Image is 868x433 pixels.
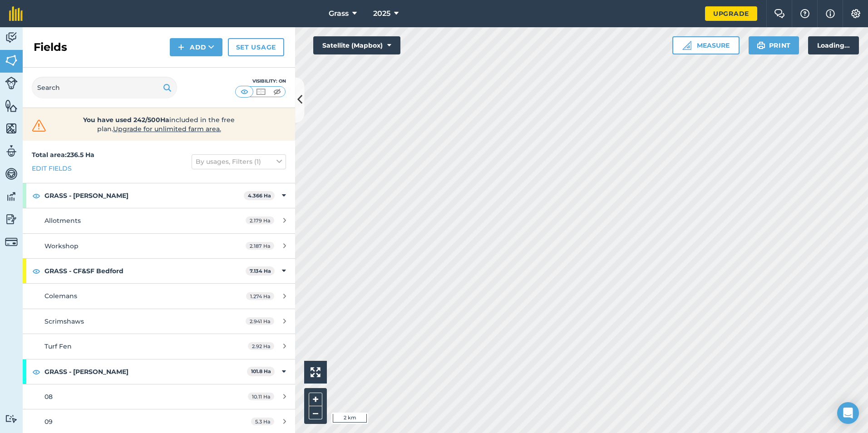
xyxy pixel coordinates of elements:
img: Four arrows, one pointing top left, one top right, one bottom right and the last bottom left [311,367,321,377]
span: 09 [44,418,53,426]
span: Workshop [44,242,79,250]
img: Two speech bubbles overlapping with the left bubble in the forefront [774,9,785,18]
img: svg+xml;base64,PHN2ZyB4bWxucz0iaHR0cDovL3d3dy53My5vcmcvMjAwMC9zdmciIHdpZHRoPSI1NiIgaGVpZ2h0PSI2MC... [5,54,18,67]
span: Upgrade for unlimited farm area. [113,125,221,133]
h2: Fields [34,40,67,54]
button: By usages, Filters (1) [192,154,286,169]
img: svg+xml;base64,PD94bWwgdmVyc2lvbj0iMS4wIiBlbmNvZGluZz0idXRmLTgiPz4KPCEtLSBHZW5lcmF0b3I6IEFkb2JlIE... [5,190,18,203]
img: svg+xml;base64,PHN2ZyB4bWxucz0iaHR0cDovL3d3dy53My5vcmcvMjAwMC9zdmciIHdpZHRoPSIxOCIgaGVpZ2h0PSIyNC... [32,266,40,276]
a: Upgrade [705,6,757,21]
a: Workshop2.187 Ha [23,234,295,258]
img: A question mark icon [799,9,810,18]
img: svg+xml;base64,PHN2ZyB4bWxucz0iaHR0cDovL3d3dy53My5vcmcvMjAwMC9zdmciIHdpZHRoPSIxNCIgaGVpZ2h0PSIyNC... [178,42,184,53]
span: 08 [44,393,53,401]
img: Ruler icon [682,41,691,50]
span: 5.3 Ha [251,418,274,425]
div: Open Intercom Messenger [837,402,859,424]
button: Measure [672,36,740,54]
button: Print [749,36,799,54]
strong: 7.134 Ha [250,268,271,274]
span: 2.92 Ha [248,342,274,350]
img: svg+xml;base64,PHN2ZyB4bWxucz0iaHR0cDovL3d3dy53My5vcmcvMjAwMC9zdmciIHdpZHRoPSI1NiIgaGVpZ2h0PSI2MC... [5,99,18,113]
img: svg+xml;base64,PHN2ZyB4bWxucz0iaHR0cDovL3d3dy53My5vcmcvMjAwMC9zdmciIHdpZHRoPSI1MCIgaGVpZ2h0PSI0MC... [255,87,266,96]
img: svg+xml;base64,PHN2ZyB4bWxucz0iaHR0cDovL3d3dy53My5vcmcvMjAwMC9zdmciIHdpZHRoPSIzMiIgaGVpZ2h0PSIzMC... [30,119,48,133]
span: 2025 [373,8,390,19]
img: svg+xml;base64,PHN2ZyB4bWxucz0iaHR0cDovL3d3dy53My5vcmcvMjAwMC9zdmciIHdpZHRoPSIxOSIgaGVpZ2h0PSIyNC... [757,40,765,51]
img: svg+xml;base64,PHN2ZyB4bWxucz0iaHR0cDovL3d3dy53My5vcmcvMjAwMC9zdmciIHdpZHRoPSIxOCIgaGVpZ2h0PSIyNC... [32,190,40,201]
img: svg+xml;base64,PD94bWwgdmVyc2lvbj0iMS4wIiBlbmNvZGluZz0idXRmLTgiPz4KPCEtLSBHZW5lcmF0b3I6IEFkb2JlIE... [5,414,18,423]
button: – [309,406,322,419]
span: 10.11 Ha [248,393,274,400]
img: svg+xml;base64,PHN2ZyB4bWxucz0iaHR0cDovL3d3dy53My5vcmcvMjAwMC9zdmciIHdpZHRoPSIxOCIgaGVpZ2h0PSIyNC... [32,366,40,377]
span: 2.187 Ha [246,242,274,250]
a: You have used 242/500Haincluded in the free plan.Upgrade for unlimited farm area. [30,115,288,133]
span: 1.274 Ha [246,292,274,300]
span: Grass [329,8,349,19]
img: svg+xml;base64,PD94bWwgdmVyc2lvbj0iMS4wIiBlbmNvZGluZz0idXRmLTgiPz4KPCEtLSBHZW5lcmF0b3I6IEFkb2JlIE... [5,212,18,226]
a: 0810.11 Ha [23,384,295,409]
div: Visibility: On [235,78,286,85]
button: + [309,393,322,406]
span: Allotments [44,216,81,225]
div: GRASS - [PERSON_NAME]4.366 Ha [23,183,295,208]
img: svg+xml;base64,PD94bWwgdmVyc2lvbj0iMS4wIiBlbmNvZGluZz0idXRmLTgiPz4KPCEtLSBHZW5lcmF0b3I6IEFkb2JlIE... [5,167,18,181]
strong: GRASS - [PERSON_NAME] [44,359,247,384]
span: Scrimshaws [44,317,84,325]
img: svg+xml;base64,PHN2ZyB4bWxucz0iaHR0cDovL3d3dy53My5vcmcvMjAwMC9zdmciIHdpZHRoPSI1MCIgaGVpZ2h0PSI0MC... [271,87,283,96]
strong: Total area : 236.5 Ha [32,151,94,159]
img: svg+xml;base64,PD94bWwgdmVyc2lvbj0iMS4wIiBlbmNvZGluZz0idXRmLTgiPz4KPCEtLSBHZW5lcmF0b3I6IEFkb2JlIE... [5,31,18,44]
a: Colemans1.274 Ha [23,284,295,308]
img: fieldmargin Logo [9,6,23,21]
span: Turf Fen [44,342,72,350]
button: Satellite (Mapbox) [313,36,400,54]
a: Edit fields [32,163,72,173]
img: svg+xml;base64,PHN2ZyB4bWxucz0iaHR0cDovL3d3dy53My5vcmcvMjAwMC9zdmciIHdpZHRoPSI1NiIgaGVpZ2h0PSI2MC... [5,122,18,135]
strong: GRASS - CF&SF Bedford [44,259,246,283]
span: included in the free plan . [62,115,256,133]
button: Add [170,38,222,56]
strong: 4.366 Ha [248,192,271,199]
a: Allotments2.179 Ha [23,208,295,233]
strong: GRASS - [PERSON_NAME] [44,183,244,208]
img: svg+xml;base64,PD94bWwgdmVyc2lvbj0iMS4wIiBlbmNvZGluZz0idXRmLTgiPz4KPCEtLSBHZW5lcmF0b3I6IEFkb2JlIE... [5,236,18,248]
img: A cog icon [850,9,861,18]
div: GRASS - [PERSON_NAME]101.8 Ha [23,359,295,384]
img: svg+xml;base64,PHN2ZyB4bWxucz0iaHR0cDovL3d3dy53My5vcmcvMjAwMC9zdmciIHdpZHRoPSI1MCIgaGVpZ2h0PSI0MC... [239,87,250,96]
a: Scrimshaws2.941 Ha [23,309,295,334]
img: svg+xml;base64,PD94bWwgdmVyc2lvbj0iMS4wIiBlbmNvZGluZz0idXRmLTgiPz4KPCEtLSBHZW5lcmF0b3I6IEFkb2JlIE... [5,144,18,158]
img: svg+xml;base64,PHN2ZyB4bWxucz0iaHR0cDovL3d3dy53My5vcmcvMjAwMC9zdmciIHdpZHRoPSIxOSIgaGVpZ2h0PSIyNC... [163,82,172,93]
input: Search [32,77,177,98]
img: svg+xml;base64,PD94bWwgdmVyc2lvbj0iMS4wIiBlbmNvZGluZz0idXRmLTgiPz4KPCEtLSBHZW5lcmF0b3I6IEFkb2JlIE... [5,77,18,89]
div: GRASS - CF&SF Bedford7.134 Ha [23,259,295,283]
a: Set usage [228,38,284,56]
span: Colemans [44,292,77,300]
strong: You have used 242/500Ha [83,116,169,124]
strong: 101.8 Ha [251,368,271,374]
a: Turf Fen2.92 Ha [23,334,295,359]
img: svg+xml;base64,PHN2ZyB4bWxucz0iaHR0cDovL3d3dy53My5vcmcvMjAwMC9zdmciIHdpZHRoPSIxNyIgaGVpZ2h0PSIxNy... [826,8,835,19]
div: Loading... [808,36,859,54]
span: 2.179 Ha [246,216,274,224]
span: 2.941 Ha [246,317,274,325]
